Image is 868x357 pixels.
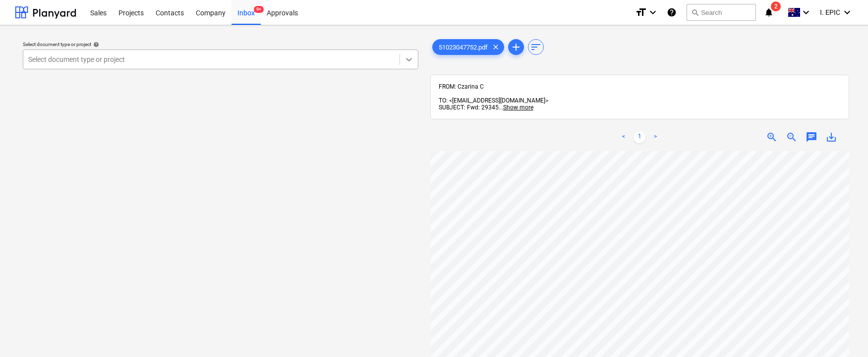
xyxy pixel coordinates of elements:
[786,131,798,143] span: zoom_out
[647,6,659,18] i: keyboard_arrow_down
[820,8,840,16] span: I. EPIC
[667,6,677,18] i: Knowledge base
[439,104,499,111] span: SUBJECT: Fwd: 29345
[432,39,504,55] div: 51023047752.pdf
[433,44,494,51] span: 51023047752.pdf
[530,41,542,53] span: sort
[800,6,812,18] i: keyboard_arrow_down
[499,104,533,111] span: ...
[510,41,522,53] span: add
[439,83,484,90] span: FROM: Czarina C
[490,41,502,53] span: clear
[649,131,661,143] a: Next page
[618,131,630,143] a: Previous page
[254,6,264,13] span: 9+
[635,6,647,18] i: format_size
[771,1,781,11] span: 2
[764,6,774,18] i: notifications
[634,131,645,143] a: Page 1 is your current page
[691,8,699,16] span: search
[439,97,548,104] span: TO: <[EMAIL_ADDRESS][DOMAIN_NAME]>
[503,104,533,111] span: Show more
[91,42,99,48] span: help
[687,4,756,21] button: Search
[766,131,778,143] span: zoom_in
[806,131,817,143] span: chat
[841,6,853,18] i: keyboard_arrow_down
[825,131,837,143] span: save_alt
[23,41,418,48] div: Select document type or project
